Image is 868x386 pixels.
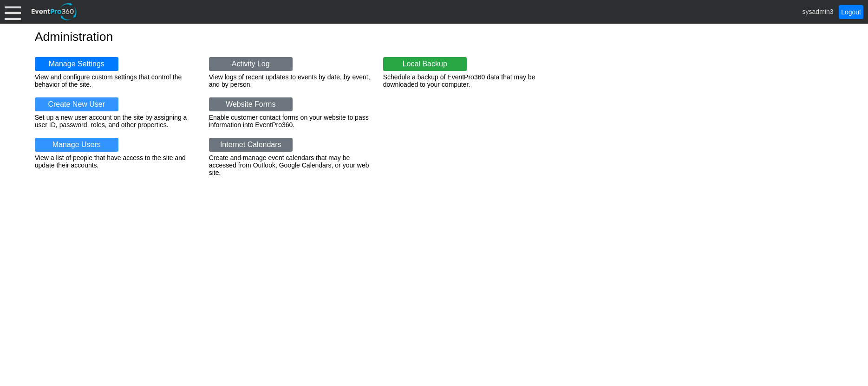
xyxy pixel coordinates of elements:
[35,57,118,71] a: Manage Settings
[30,1,78,22] img: EventPro360
[209,138,293,152] a: Internet Calendars
[35,114,197,129] div: Set up a new user account on the site by assigning a user ID, password, roles, and other properties.
[35,138,118,152] a: Manage Users
[383,57,467,71] a: Local Backup
[839,5,863,19] a: Logout
[5,4,21,20] div: Menu: Click or 'Crtl+M' to toggle menu open/close
[35,73,197,88] div: View and configure custom settings that control the behavior of the site.
[209,114,372,129] div: Enable customer contact forms on your website to pass information into EventPro360.
[803,7,834,15] span: sysadmin3
[209,57,293,71] a: Activity Log
[35,154,197,169] div: View a list of people that have access to the site and update their accounts.
[209,97,293,111] a: Website Forms
[35,97,118,111] a: Create New User
[209,154,372,176] div: Create and manage event calendars that may be accessed from Outlook, Google Calendars, or your we...
[35,31,834,43] h1: Administration
[383,73,546,88] div: Schedule a backup of EventPro360 data that may be downloaded to your computer.
[209,73,372,88] div: View logs of recent updates to events by date, by event, and by person.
